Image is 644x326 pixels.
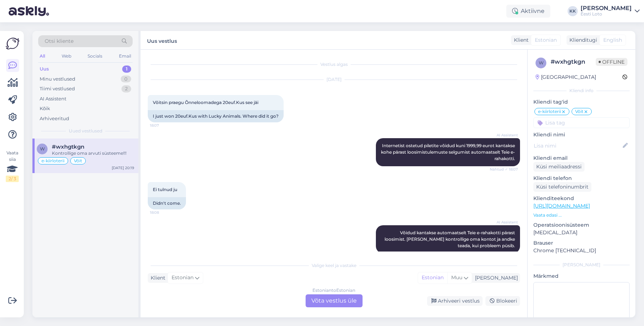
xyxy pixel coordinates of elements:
[491,219,518,225] span: AI Assistent
[485,296,520,306] div: Blokeeri
[148,61,520,68] div: Vestlus algas
[491,132,518,138] span: AI Assistent
[40,85,75,92] div: Tiimi vestlused
[172,274,194,282] span: Estonian
[122,65,131,73] div: 1
[121,85,131,92] div: 2
[534,142,621,150] input: Lisa nimi
[150,210,177,215] span: 18:08
[533,229,630,236] p: [MEDICAL_DATA]
[52,150,134,157] div: Kontrollige oma arvuti süsteeme!!!
[533,195,630,202] p: Klienditeekond
[74,159,82,163] span: Võit
[451,274,462,281] span: Muu
[6,37,19,50] img: Askly Logo
[60,51,73,61] div: Web
[112,165,134,171] div: [DATE] 20:19
[533,117,630,128] input: Lisa tag
[117,51,133,61] div: Email
[427,296,483,306] div: Arhiveeri vestlus
[568,6,578,16] div: KK
[40,105,50,112] div: Kõik
[535,36,557,44] span: Estonian
[533,87,630,94] div: Kliendi info
[381,143,516,161] span: Internetist ostetud piletite võidud kuni 1999,99 eurot kantakse kohe pärast loosimistulemuste sel...
[533,262,630,268] div: [PERSON_NAME]
[41,159,65,163] span: e-kiirloterii
[150,123,177,128] span: 18:07
[533,272,630,280] p: Märkmed
[40,65,49,73] div: Uus
[40,115,69,122] div: Arhiveeritud
[45,37,74,45] span: Otsi kliente
[385,230,516,248] span: Võidud kantakse automaatselt Teie e-rahakotti pärast loosimist. [PERSON_NAME] kontrollige oma kon...
[6,176,19,182] div: 2 / 3
[52,144,84,150] span: #wxhgtkgn
[603,36,622,44] span: English
[596,58,627,66] span: Offline
[533,98,630,106] p: Kliendi tag'id
[147,35,177,45] label: Uus vestlus
[581,5,632,11] div: [PERSON_NAME]
[148,274,165,282] div: Klient
[121,76,131,83] div: 0
[533,182,591,192] div: Küsi telefoninumbrit
[575,109,583,114] span: Võit
[567,36,597,44] div: Klienditugi
[312,287,355,294] div: Estonian to Estonian
[539,60,543,65] span: w
[490,167,518,172] span: Nähtud ✓ 18:07
[86,51,104,61] div: Socials
[148,197,186,209] div: Didn't come.
[533,239,630,247] p: Brauser
[148,110,284,122] div: I just won 20euf.Kus with Lucky Animals. Where did it go?
[148,262,520,269] div: Valige keel ja vastake
[533,221,630,229] p: Operatsioonisüsteem
[306,294,363,307] div: Võta vestlus üle
[511,36,529,44] div: Klient
[40,146,45,151] span: w
[551,58,596,66] div: # wxhgtkgn
[581,11,632,17] div: Eesti Loto
[506,5,550,18] div: Aktiivne
[418,272,447,283] div: Estonian
[533,247,630,254] p: Chrome [TECHNICAL_ID]
[40,76,75,83] div: Minu vestlused
[533,131,630,139] p: Kliendi nimi
[153,187,177,192] span: Ei tulnud ju
[533,203,590,209] a: [URL][DOMAIN_NAME]
[153,100,258,105] span: Võitsin praegu Õnneloomadega 20euf.Kus see jäi
[6,150,19,182] div: Vaata siia
[538,109,561,114] span: e-kiirloterii
[40,95,66,103] div: AI Assistent
[69,128,102,134] span: Uued vestlused
[533,175,630,182] p: Kliendi telefon
[148,76,520,83] div: [DATE]
[533,154,630,162] p: Kliendi email
[536,73,596,81] div: [GEOGRAPHIC_DATA]
[581,5,640,17] a: [PERSON_NAME]Eesti Loto
[38,51,46,61] div: All
[533,212,630,218] p: Vaata edasi ...
[533,162,585,172] div: Küsi meiliaadressi
[472,274,518,282] div: [PERSON_NAME]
